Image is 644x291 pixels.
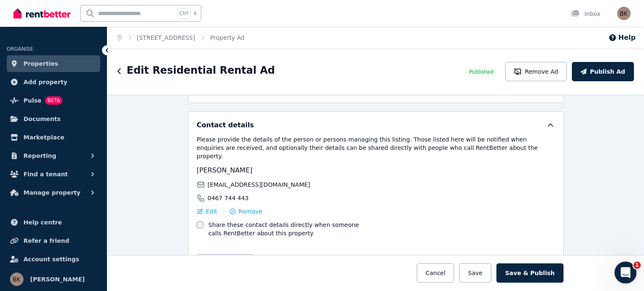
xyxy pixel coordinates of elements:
[496,263,563,283] button: Save & Publish
[459,263,491,283] button: Save
[23,236,69,246] span: Refer a friend
[7,129,100,146] a: Marketplace
[229,207,262,216] button: Remove
[617,7,631,20] img: Benjamin Kelly
[23,77,68,87] span: Add property
[23,95,42,106] span: Pulse
[208,180,310,189] span: [EMAIL_ADDRESS][DOMAIN_NAME]
[30,274,85,284] span: [PERSON_NAME]
[23,254,79,264] span: Account settings
[23,59,58,69] span: Properties
[194,10,197,17] span: k
[197,120,254,130] h5: Contact details
[23,169,68,179] span: Find a tenant
[10,273,23,286] img: Benjamin Kelly
[7,92,100,109] a: PulseBETA
[197,166,252,174] span: [PERSON_NAME]
[615,262,637,284] iframe: Intercom live chat
[7,111,100,127] a: Documents
[107,27,254,49] nav: Breadcrumb
[222,207,224,216] span: |
[23,217,62,227] span: Help centre
[197,254,254,268] button: Add Contact
[177,8,190,19] span: Ctrl
[571,10,600,18] div: Inbox
[7,251,100,268] a: Account settings
[469,69,493,75] span: Published
[13,7,70,20] img: RentBetter
[23,188,80,198] span: Manage property
[127,64,275,77] h1: Edit Residential Rental Ad
[7,166,100,183] button: Find a tenant
[7,46,33,52] span: ORGANISE
[208,221,373,237] label: Share these contact details directly when someone calls RentBetter about this property
[239,207,262,216] span: Remove
[7,214,100,231] a: Help centre
[137,34,195,41] a: [STREET_ADDRESS]
[197,135,555,160] p: Please provide the details of the person or persons managing this listing. Those listed here will...
[634,262,641,269] span: 1
[206,207,217,216] span: Edit
[505,62,567,81] button: Remove Ad
[608,33,636,43] button: Help
[23,151,56,161] span: Reporting
[7,74,100,90] a: Add property
[7,232,100,249] a: Refer a friend
[23,132,64,142] span: Marketplace
[7,184,100,201] button: Manage property
[197,207,217,216] button: Edit
[572,62,634,81] button: Publish Ad
[417,263,454,283] button: Cancel
[7,147,100,164] button: Reporting
[23,114,61,124] span: Documents
[208,194,249,202] span: 0467 744 443
[45,96,62,105] span: BETA
[210,34,244,41] a: Property Ad
[7,55,100,72] a: Properties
